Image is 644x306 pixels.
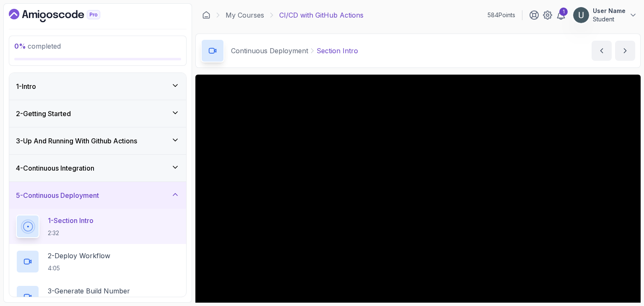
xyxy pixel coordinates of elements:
h3: 1 - Intro [16,81,36,91]
a: 1 [556,10,566,20]
button: 3-Up And Running With Github Actions [9,127,186,154]
button: 2-Deploy Workflow4:05 [16,250,179,273]
button: 4-Continuous Integration [9,155,186,182]
p: 3 - Generate Build Number [48,286,130,296]
button: user profile imageUser NameStudent [573,7,637,23]
h3: 2 - Getting Started [16,109,71,119]
a: Dashboard [202,11,210,19]
p: 2:32 [48,229,93,237]
button: 1-Intro [9,73,186,100]
p: 2 - Deploy Workflow [48,251,110,261]
h3: 4 - Continuous Integration [16,163,94,173]
span: 0 % [14,42,26,50]
button: 2-Getting Started [9,100,186,127]
div: 1 [559,8,568,16]
button: previous content [592,41,612,61]
p: 584 Points [488,11,515,19]
p: 4:05 [48,264,110,272]
p: CI/CD with GitHub Actions [279,10,364,20]
span: completed [14,42,61,50]
a: Dashboard [9,9,119,22]
p: Student [593,15,626,23]
p: 1 - Section Intro [48,215,93,226]
h3: 5 - Continuous Deployment [16,190,99,200]
p: Continuous Deployment [231,46,308,56]
a: My Courses [226,10,264,20]
button: 5-Continuous Deployment [9,182,186,209]
img: user profile image [573,7,589,23]
h3: 3 - Up And Running With Github Actions [16,136,137,146]
p: Section Intro [317,46,358,56]
button: 1-Section Intro2:32 [16,215,179,238]
p: User Name [593,7,626,15]
button: next content [615,41,635,61]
